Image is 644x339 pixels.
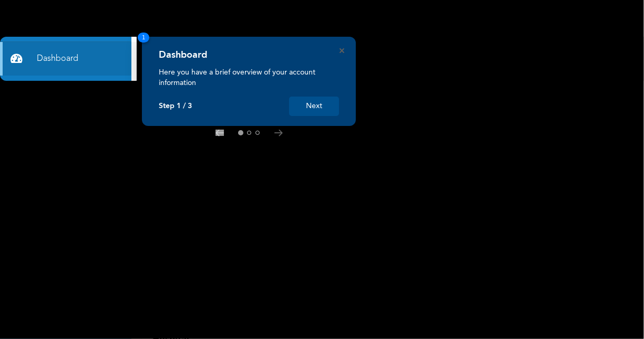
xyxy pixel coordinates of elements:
p: Step 1 / 3 [159,102,192,111]
span: 1 [138,33,149,43]
h4: Dashboard [159,49,207,61]
p: Here you have a brief overview of your account information [159,67,339,88]
button: Close [340,48,344,53]
button: Next [289,97,339,116]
